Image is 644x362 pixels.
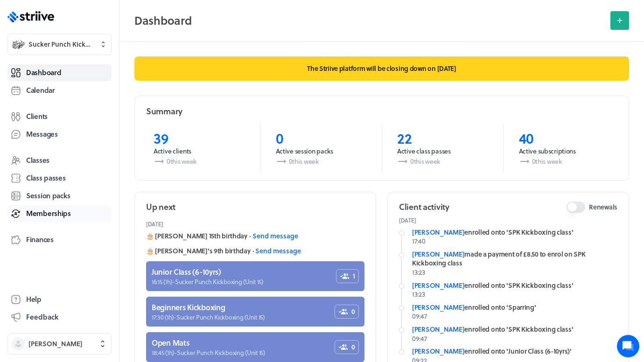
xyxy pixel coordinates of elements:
p: 0 this week [154,156,245,167]
a: 0Active session packs0this week [260,124,382,173]
span: Classes [26,155,49,165]
p: 0 this week [276,156,367,167]
a: Class passes [7,170,112,187]
span: Memberships [26,209,71,218]
a: Session packs [7,188,112,204]
button: Sucker Punch KickboxingSucker Punch Kickboxing [7,34,112,55]
a: Dashboard [7,64,112,81]
a: Help [7,291,112,308]
span: Calendar [26,85,55,95]
span: 0 [351,307,355,316]
button: [PERSON_NAME] [7,333,112,355]
div: 🎂 [PERSON_NAME] 15th birthday [146,231,364,241]
p: The Striive platform will be closing down on [DATE] [134,56,629,81]
div: 🎂 [PERSON_NAME]'s 9th birthday [146,246,364,256]
a: [PERSON_NAME] [412,302,464,312]
p: 13:23 [412,290,617,299]
p: 09:47 [412,312,617,321]
p: 17:40 [412,237,617,246]
a: [PERSON_NAME] [412,249,464,259]
a: [PERSON_NAME] [412,324,464,334]
button: Send message [255,246,301,256]
p: Active subscriptions [519,146,610,156]
div: enrolled onto 'SPK Kickboxing class' [412,325,617,334]
span: Help [26,294,42,304]
span: Class passes [26,173,66,183]
a: Calendar [7,82,112,99]
p: 0 this week [519,156,610,167]
span: · [249,231,251,241]
button: Send message [252,231,298,241]
div: enrolled onto 'Sparring' [412,303,617,312]
a: Clients [7,108,112,125]
button: New conversation [14,109,172,127]
div: enrolled onto 'Junior Class (6-10yrs)' [412,347,617,356]
span: · [252,246,254,256]
header: [DATE] [146,216,364,231]
img: Sucker Punch Kickboxing [12,38,25,51]
p: [DATE] [399,216,617,224]
p: Active class passes [397,146,489,156]
a: 39Active clients0this week [139,124,260,173]
p: 39 [154,130,245,146]
h2: Client activity [399,201,449,213]
span: [PERSON_NAME] [28,339,83,348]
a: 22Active class passes0this week [382,124,504,173]
div: enrolled onto 'SPK Kickboxing class' [412,281,617,290]
p: 09:47 [412,334,617,343]
p: Find an answer quickly [13,145,174,156]
span: Feedback [26,312,58,322]
span: Finances [26,235,54,244]
p: Active clients [154,146,245,156]
p: 22 [397,130,489,146]
a: Memberships [7,205,112,222]
a: Messages [7,126,112,143]
h2: Dashboard [134,11,605,30]
span: Renewals [589,202,617,212]
input: Search articles [27,160,167,179]
iframe: gist-messenger-bubble-iframe [617,335,639,357]
p: 0 this week [397,156,489,167]
span: Dashboard [26,68,61,77]
p: 0 [276,130,367,146]
span: 0 [351,342,355,352]
p: 40 [519,130,610,146]
a: 40Active subscriptions0this week [504,124,625,173]
span: Clients [26,111,48,121]
span: New conversation [60,114,112,122]
h2: Up next [146,201,175,213]
p: Active session packs [276,146,367,156]
a: [PERSON_NAME] [412,346,464,356]
h2: Summary [146,105,182,117]
a: Classes [7,152,112,169]
button: Feedback [7,309,112,326]
span: 1 [353,271,355,281]
h2: We're here to help. Ask us anything! [14,62,173,92]
div: enrolled onto 'SPK Kickboxing class' [412,228,617,237]
button: Renewals [567,202,585,213]
p: 13:23 [412,268,617,277]
a: [PERSON_NAME] [412,280,464,290]
a: [PERSON_NAME] [412,227,464,237]
a: Finances [7,231,112,248]
div: made a payment of £8.50 to enrol on SPK Kickboxing class [412,250,617,268]
span: Sucker Punch Kickboxing [28,40,94,49]
span: Messages [26,129,58,139]
h1: Hi [PERSON_NAME] [14,45,173,60]
span: Session packs [26,191,70,201]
